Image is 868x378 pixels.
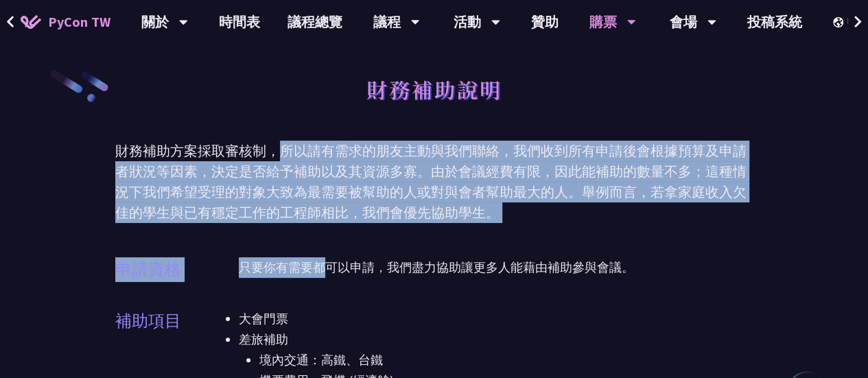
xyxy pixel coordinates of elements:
a: PyCon TW [7,5,124,39]
li: 大會門票 [239,309,753,329]
p: 補助項目 [115,309,181,333]
span: PyCon TW [48,12,110,32]
img: Locale Icon [833,17,847,27]
div: 財務補助方案採取審核制，所以請有需求的朋友主動與我們聯絡，我們收到所有申請後會根據預算及申請者狀況等因素，決定是否給予補助以及其資源多寡。由於會議經費有限，因此能補助的數量不多；這種情況下我們希... [115,141,753,223]
p: 只要你有需要都可以申請，我們盡力協助讓更多人能藉由補助參與會議。 [239,257,753,278]
li: 境內交通：高鐵、台鐵 [259,350,753,370]
h1: 財務補助說明 [366,69,502,110]
p: 申請資格 [115,257,181,282]
img: Home icon of PyCon TW 2025 [21,15,41,29]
